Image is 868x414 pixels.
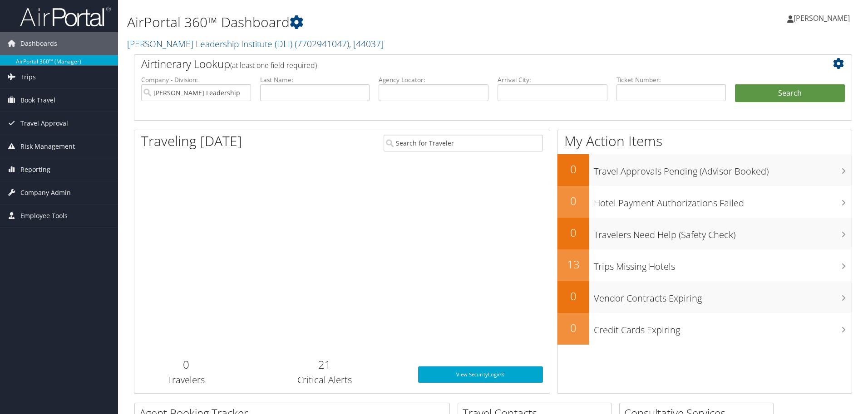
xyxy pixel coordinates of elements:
[594,287,852,305] h3: Vendor Contracts Expiring
[141,374,232,386] h3: Travelers
[594,192,852,209] h3: Hotel Payment Authorizations Failed
[20,89,55,112] span: Book Travel
[557,161,589,177] h2: 0
[594,319,852,336] h3: Credit Cards Expiring
[557,249,852,281] a: 13Trips Missing Hotels
[594,256,852,273] h3: Trips Missing Hotels
[557,218,852,249] a: 0Travelers Need Help (Safety Check)
[594,224,852,241] h3: Travelers Need Help (Safety Check)
[141,75,251,84] label: Company - Division:
[794,13,850,23] span: [PERSON_NAME]
[557,193,589,209] h2: 0
[557,320,589,336] h2: 0
[20,181,71,204] span: Company Admin
[245,357,404,372] h2: 21
[557,154,852,186] a: 0Travel Approvals Pending (Advisor Booked)
[20,205,68,227] span: Employee Tools
[557,186,852,218] a: 0Hotel Payment Authorizations Failed
[20,6,111,27] img: airportal-logo.png
[127,38,384,50] a: [PERSON_NAME] Leadership Institute (DLI)
[384,135,543,151] input: Search for Traveler
[557,132,852,151] h1: My Action Items
[557,313,852,345] a: 0Credit Cards Expiring
[349,38,384,50] span: , [ 44037 ]
[141,132,242,151] h1: Traveling [DATE]
[557,257,589,272] h2: 13
[557,288,589,304] h2: 0
[127,13,615,32] h1: AirPortal 360™ Dashboard
[20,32,57,55] span: Dashboards
[230,60,317,70] span: (at least one field required)
[557,225,589,240] h2: 0
[141,357,232,372] h2: 0
[260,75,370,84] label: Last Name:
[787,5,859,32] a: [PERSON_NAME]
[557,281,852,313] a: 0Vendor Contracts Expiring
[616,75,726,84] label: Ticket Number:
[379,75,488,84] label: Agency Locator:
[20,112,68,135] span: Travel Approval
[295,38,349,50] span: ( 7702941047 )
[141,56,785,72] h2: Airtinerary Lookup
[418,366,543,383] a: View SecurityLogic®
[20,66,36,88] span: Trips
[20,158,50,181] span: Reporting
[20,135,75,158] span: Risk Management
[594,161,852,178] h3: Travel Approvals Pending (Advisor Booked)
[735,84,845,102] button: Search
[245,374,404,386] h3: Critical Alerts
[498,75,607,84] label: Arrival City:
